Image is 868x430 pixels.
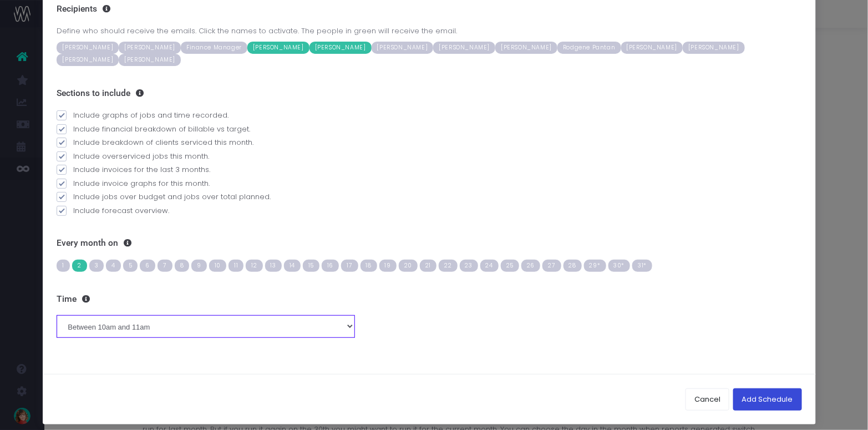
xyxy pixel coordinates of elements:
[209,260,226,272] span: 10
[57,137,801,148] label: Include breakdown of clients serviced this month.
[564,260,582,272] span: 28
[686,388,729,411] button: Cancel
[247,42,309,54] span: [PERSON_NAME]
[158,260,172,272] span: 7
[175,260,190,272] span: 8
[57,4,801,14] h3: Recipients
[119,42,181,54] span: [PERSON_NAME]
[57,164,801,175] label: Include invoices for the last 3 months.
[621,42,683,54] span: [PERSON_NAME]
[284,260,301,272] span: 14
[542,260,561,272] span: 27
[57,110,801,121] label: Include graphs of jobs and time recorded.
[57,178,801,189] label: Include invoice graphs for this month.
[89,260,104,272] span: 3
[57,54,119,66] span: [PERSON_NAME]
[521,260,540,272] span: 26
[683,42,745,54] span: [PERSON_NAME]
[303,260,319,272] span: 15
[57,260,70,272] span: 1
[57,238,801,249] h3: Every month on
[57,26,801,37] span: Define who should receive the emails. Click the names to activate. The people in green will recei...
[246,260,262,272] span: 12
[309,42,372,54] span: [PERSON_NAME]
[733,388,802,411] button: Add Schedule
[57,205,801,216] label: Include forecast overview.
[322,260,339,272] span: 16
[439,260,457,272] span: 22
[372,42,434,54] span: [PERSON_NAME]
[265,260,282,272] span: 13
[57,124,801,135] label: Include financial breakdown of billable vs target.
[57,88,801,99] h3: Sections to include
[379,260,397,272] span: 19
[72,260,87,272] span: 2
[106,260,121,272] span: 4
[399,260,418,272] span: 20
[420,260,436,272] span: 21
[57,42,119,54] span: [PERSON_NAME]
[119,54,181,66] span: [PERSON_NAME]
[123,260,138,272] span: 5
[57,191,801,203] label: Include jobs over budget and jobs over total planned.
[181,42,247,54] span: Finance Manager
[140,260,155,272] span: 6
[480,260,499,272] span: 24
[57,151,801,162] label: Include overserviced jobs this month.
[460,260,478,272] span: 23
[433,42,495,54] span: [PERSON_NAME]
[57,294,801,305] h3: Time
[501,260,519,272] span: 25
[191,260,207,272] span: 9
[361,260,377,272] span: 18
[495,42,557,54] span: [PERSON_NAME]
[229,260,243,272] span: 11
[341,260,358,272] span: 17
[557,42,621,54] span: Rodgene Pantan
